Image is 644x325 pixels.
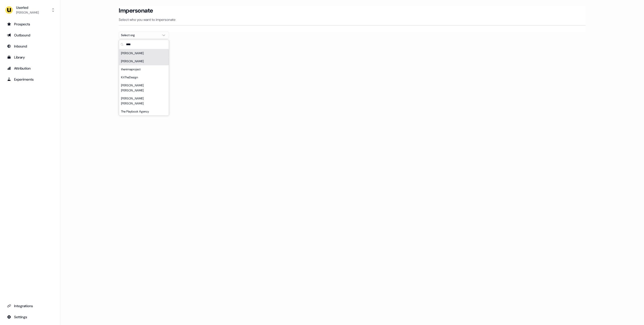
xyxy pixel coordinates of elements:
div: [PERSON_NAME] [16,10,39,15]
div: KitTheDesign [119,73,169,81]
div: Experiments [7,77,53,82]
p: Select who you want to impersonate [119,17,586,22]
a: Go to attribution [4,64,56,72]
div: Prospects [7,22,53,27]
h3: Impersonate [119,7,153,14]
div: [PERSON_NAME] [PERSON_NAME] [119,81,169,94]
a: Go to Inbound [4,42,56,50]
a: Go to prospects [4,20,56,28]
div: thenimaproject [119,65,169,73]
div: The Playbook Agency [119,107,169,116]
div: Settings [7,314,53,319]
div: Outbound [7,33,53,38]
a: Go to integrations [4,313,56,321]
button: Select org [119,32,169,39]
div: Integrations [7,303,53,308]
a: Go to integrations [4,302,56,310]
a: Go to outbound experience [4,31,56,39]
div: [PERSON_NAME] [119,49,169,57]
button: Userled[PERSON_NAME] [4,4,56,16]
div: [PERSON_NAME] [PERSON_NAME] [119,94,169,107]
div: Suggestions [119,49,169,116]
div: Library [7,55,53,60]
div: Userled [16,5,39,10]
div: [PERSON_NAME] [119,57,169,65]
a: Go to templates [4,53,56,61]
div: Inbound [7,44,53,49]
a: Go to experiments [4,75,56,83]
div: Select org [121,33,159,38]
div: Attribution [7,66,53,71]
